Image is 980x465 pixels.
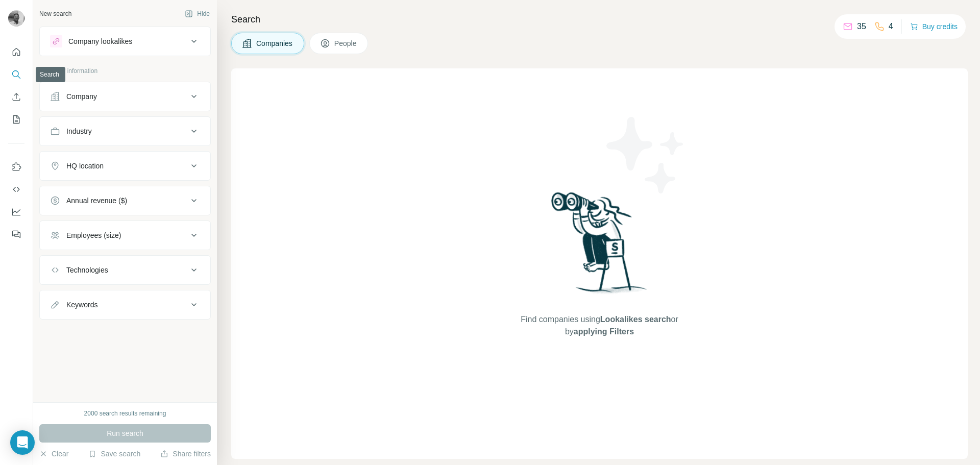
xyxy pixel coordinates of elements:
div: Company [66,91,97,102]
button: Dashboard [8,203,24,221]
button: Search [8,65,24,84]
p: 35 [857,20,866,33]
span: Find companies using or by [518,313,681,338]
p: 4 [889,20,893,33]
button: Quick start [8,43,24,61]
button: Save search [88,449,140,459]
button: Clear [39,449,68,459]
div: Technologies [66,265,108,275]
div: Company lookalikes [68,36,132,46]
button: Feedback [8,225,24,243]
button: Company [40,84,210,109]
div: Open Intercom Messenger [10,430,35,455]
button: Technologies [40,258,210,282]
button: Enrich CSV [8,88,24,106]
div: HQ location [66,161,104,171]
div: 2000 search results remaining [84,409,166,418]
span: applying Filters [574,327,634,336]
span: People [334,38,358,48]
button: Company lookalikes [40,29,210,54]
button: Industry [40,119,210,143]
span: Lookalikes search [600,315,671,324]
div: Employees (size) [66,230,121,240]
div: Industry [66,126,92,136]
span: Companies [256,38,293,48]
button: Share filters [160,449,211,459]
button: Hide [178,6,217,21]
p: Company information [39,66,211,76]
h4: Search [231,12,968,27]
button: Employees (size) [40,223,210,248]
button: Use Surfe on LinkedIn [8,158,24,176]
img: Surfe Illustration - Woman searching with binoculars [547,189,653,303]
img: Surfe Illustration - Stars [600,109,692,201]
button: Use Surfe API [8,180,24,199]
button: HQ location [40,154,210,178]
div: New search [39,9,71,18]
button: My lists [8,110,24,129]
button: Annual revenue ($) [40,188,210,213]
div: Annual revenue ($) [66,195,127,206]
button: Buy credits [910,19,958,34]
img: Avatar [8,10,24,27]
button: Keywords [40,292,210,317]
div: Keywords [66,300,97,310]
